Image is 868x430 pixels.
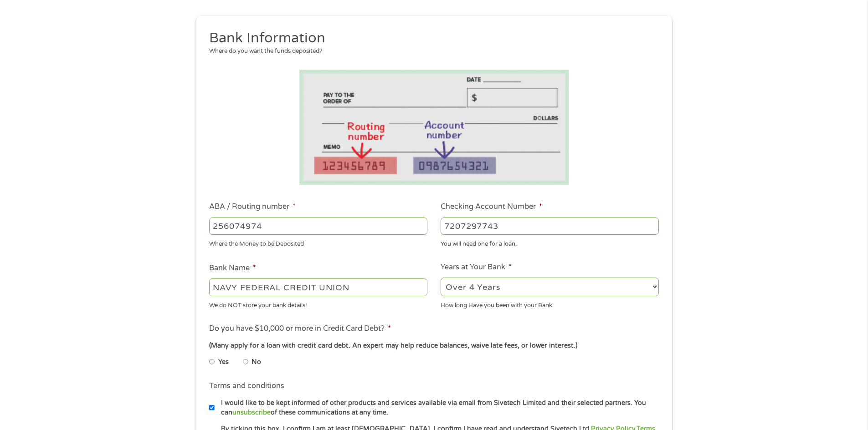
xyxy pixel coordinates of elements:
[441,298,659,310] div: How long Have you been with your Bank
[209,324,391,334] label: Do you have $10,000 or more in Credit Card Debt?
[441,218,659,235] input: 345634636
[232,409,271,416] a: unsubscribe
[215,398,662,418] label: I would like to be kept informed of other products and services available via email from Sivetech...
[441,202,542,212] label: Checking Account Number
[209,381,284,391] label: Terms and conditions
[218,357,229,367] label: Yes
[209,202,296,212] label: ABA / Routing number
[209,47,652,56] div: Where do you want the funds deposited?
[209,29,652,47] h2: Bank Information
[299,70,569,185] img: Routing number location
[209,237,427,249] div: Where the Money to be Deposited
[209,263,256,273] label: Bank Name
[209,218,427,235] input: 263177916
[252,357,261,367] label: No
[209,341,658,351] div: (Many apply for a loan with credit card debt. An expert may help reduce balances, waive late fees...
[441,263,512,272] label: Years at Your Bank
[441,237,659,249] div: You will need one for a loan.
[209,298,427,310] div: We do NOT store your bank details!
